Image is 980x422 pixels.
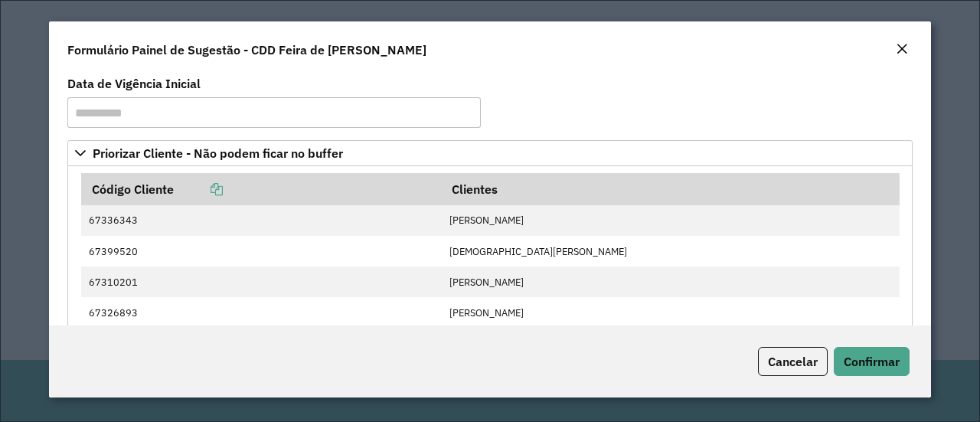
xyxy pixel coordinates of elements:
span: Confirmar [844,354,900,369]
td: [DEMOGRAPHIC_DATA][PERSON_NAME] [441,236,899,267]
span: Priorizar Cliente - Não podem ficar no buffer [93,147,343,159]
em: Fechar [896,43,908,55]
td: 67399520 [81,236,442,267]
a: Copiar [174,182,223,197]
td: 67326893 [81,297,442,328]
th: Código Cliente [81,173,442,205]
td: [PERSON_NAME] [441,205,899,236]
td: [PERSON_NAME] [441,267,899,297]
td: 67336343 [81,205,442,236]
button: Cancelar [758,347,828,376]
label: Data de Vigência Inicial [67,74,201,93]
button: Confirmar [834,347,910,376]
a: Priorizar Cliente - Não podem ficar no buffer [67,140,913,166]
td: [PERSON_NAME] [441,297,899,328]
h4: Formulário Painel de Sugestão - CDD Feira de [PERSON_NAME] [67,41,426,59]
td: 67310201 [81,267,442,297]
th: Clientes [441,173,899,205]
span: Cancelar [768,354,818,369]
button: Close [891,40,913,60]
